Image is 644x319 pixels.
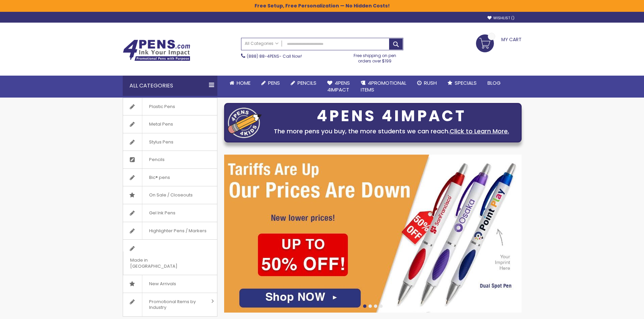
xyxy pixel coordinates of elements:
a: Home [224,76,256,90]
a: 4Pens4impact [322,76,355,98]
a: Pencils [123,151,217,168]
a: (888) 88-4PENS [247,53,279,59]
span: New Arrivals [142,275,183,293]
span: 4PROMOTIONAL ITEMS [361,79,406,93]
a: Pencils [285,76,322,90]
span: Bic® pens [142,169,177,186]
div: The more pens you buy, the more students we can reach. [265,127,518,136]
div: 4PENS 4IMPACT [265,109,518,123]
a: Pens [256,76,285,90]
a: Metal Pens [123,115,217,133]
a: All Categories [241,38,282,49]
a: Click to Learn More. [450,127,509,135]
span: Pens [268,79,280,86]
a: Specials [442,76,482,90]
a: Plastic Pens [123,98,217,115]
span: 4Pens 4impact [327,79,350,93]
span: Metal Pens [142,115,180,133]
img: 4Pens Custom Pens and Promotional Products [123,39,190,61]
a: Wishlist [487,16,515,21]
a: Highlighter Pens / Markers [123,222,217,240]
div: All Categories [123,76,217,96]
span: Made in [GEOGRAPHIC_DATA] [123,251,200,275]
span: Home [237,79,251,86]
span: - Call Now! [247,53,302,59]
a: 4PROMOTIONALITEMS [355,76,412,98]
a: New Arrivals [123,275,217,293]
span: Gel Ink Pens [142,204,182,222]
a: Promotional Items by Industry [123,293,217,316]
span: Promotional Items by Industry [142,293,209,316]
span: Highlighter Pens / Markers [142,222,213,240]
img: four_pen_logo.png [228,107,262,138]
span: All Categories [245,41,279,46]
a: On Sale / Closeouts [123,186,217,204]
a: Rush [412,76,442,90]
span: Pencils [142,151,171,168]
a: Bic® pens [123,169,217,186]
a: Made in [GEOGRAPHIC_DATA] [123,240,217,275]
div: Free shipping on pen orders over $199 [347,50,403,64]
span: Stylus Pens [142,133,180,151]
a: Stylus Pens [123,133,217,151]
span: Rush [424,79,437,86]
span: Specials [455,79,477,86]
span: Pencils [297,79,316,86]
img: /cheap-promotional-products.html [224,155,522,313]
span: On Sale / Closeouts [142,186,199,204]
a: Blog [482,76,506,90]
span: Blog [487,79,501,86]
span: Plastic Pens [142,98,182,115]
a: Gel Ink Pens [123,204,217,222]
